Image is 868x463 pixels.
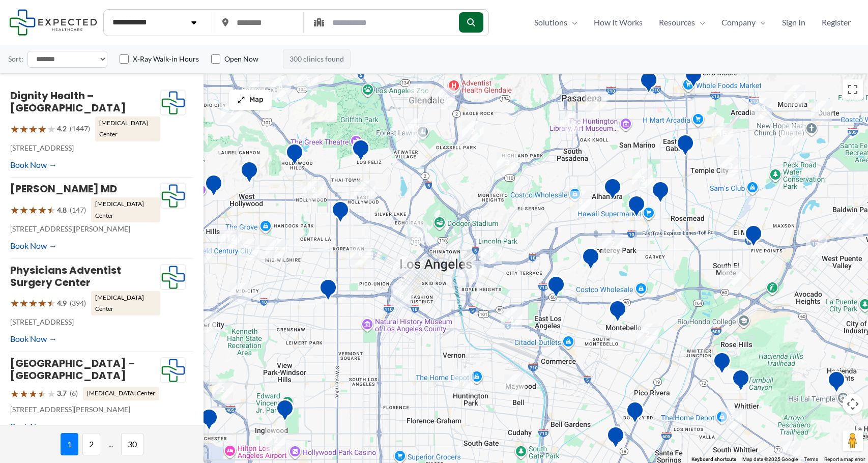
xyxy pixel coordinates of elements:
span: ★ [19,120,28,138]
span: ★ [10,384,19,403]
span: Register [822,15,851,30]
div: Belmont Village Senior Living Hollywood Hills [285,143,304,169]
div: 2 [602,234,623,255]
span: 4.9 [57,297,67,310]
div: 2 [221,101,243,123]
div: 3 [497,152,518,173]
div: 2 [779,441,801,462]
span: ★ [47,294,56,312]
span: Map [249,96,264,104]
div: 6 [196,311,217,333]
div: 5 [354,180,375,201]
span: ★ [10,200,19,219]
span: ★ [10,120,19,138]
div: 3 [784,85,805,106]
div: 6 [350,243,371,265]
span: 30 [121,433,143,455]
a: Sign In [774,15,814,30]
div: Western Convalescent Hospital [319,278,337,304]
span: Menu Toggle [695,15,705,30]
button: Map [229,90,272,110]
div: Sunset Diagnostic Radiology [205,174,223,200]
div: Western Diagnostic Radiology by RADDICO &#8211; West Hollywood [240,161,258,187]
div: Synergy Imaging Center [627,195,646,221]
span: Map data ©2025 Google [742,456,798,462]
span: ★ [28,384,38,403]
div: 11 [811,101,832,122]
span: 1 [61,433,78,455]
span: (394) [70,297,86,310]
div: Centrelake Imaging &#8211; El Monte [744,224,763,250]
span: (6) [70,387,78,400]
button: Keyboard shortcuts [691,456,736,463]
div: 4 [585,91,606,112]
span: How It Works [594,15,643,30]
span: Solutions [534,15,567,30]
span: ★ [28,120,38,138]
div: Montes Medical Group, Inc. [713,352,731,378]
span: [MEDICAL_DATA] Center [83,387,159,400]
div: Inglewood Advanced Imaging [276,399,294,425]
div: 3 [721,408,742,429]
div: 3 [720,156,741,177]
div: 2 [636,324,658,345]
div: Huntington Hospital [640,71,658,97]
a: Book Now [10,419,57,434]
div: 2 [462,121,483,142]
a: Book Now [10,331,57,346]
div: 4 [244,82,265,103]
a: Dignity Health – [GEOGRAPHIC_DATA] [10,89,126,115]
p: [STREET_ADDRESS] [10,315,160,329]
span: Menu Toggle [567,15,577,30]
span: ★ [47,120,56,138]
div: PM Pediatric Urgent Care [684,65,703,91]
div: 13 [750,98,772,119]
div: 2 [406,221,427,243]
div: 2 [720,266,742,287]
span: 4.2 [57,122,67,135]
div: 2 [266,239,287,261]
div: 6 [391,285,412,307]
div: 3 [462,261,484,282]
label: X-Ray Walk-in Hours [133,54,199,64]
span: Sign In [782,15,805,30]
label: Sort: [8,52,23,66]
div: Westchester Advanced Imaging [200,408,218,434]
div: Monterey Park Hospital AHMC [582,247,600,273]
span: ★ [38,120,47,138]
div: 2 [303,179,324,200]
div: 17 [404,119,426,140]
div: Edward R. Roybal Comprehensive Health Center [547,275,565,301]
span: [MEDICAL_DATA] Center [91,197,160,222]
div: Montebello Advanced Imaging [609,300,627,326]
div: 15 [712,123,733,144]
div: 3 [632,168,653,190]
div: 13 [560,113,582,134]
div: Unio Specialty Care – Gastroenterology – Temple City [676,134,695,160]
div: Pacific Medical Imaging [603,178,622,204]
div: Hd Diagnostic Imaging [352,139,370,165]
img: Expected Healthcare Logo - side, dark font, small [9,9,97,35]
a: How It Works [586,15,651,30]
div: 2 [782,124,803,146]
span: ★ [38,294,47,312]
a: Register [814,15,859,30]
div: 7 [453,373,474,394]
span: ★ [19,294,28,312]
button: Drag Pegman onto the map to open Street View [843,430,863,451]
span: ... [104,433,117,455]
span: 2 [82,433,100,455]
a: ResourcesMenu Toggle [651,15,713,30]
div: Hacienda HTS Ultrasound [827,370,846,396]
p: [STREET_ADDRESS][PERSON_NAME] [10,403,160,416]
span: (1447) [70,122,90,135]
span: Menu Toggle [756,15,766,30]
div: 2 [393,256,414,277]
div: 5 [481,243,502,264]
a: Terms (opens in new tab) [804,456,818,462]
span: [MEDICAL_DATA] Center [95,117,160,141]
span: 300 clinics found [283,49,351,69]
p: [STREET_ADDRESS] [10,141,160,155]
button: Map camera controls [843,394,863,414]
a: Book Now [10,238,57,253]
